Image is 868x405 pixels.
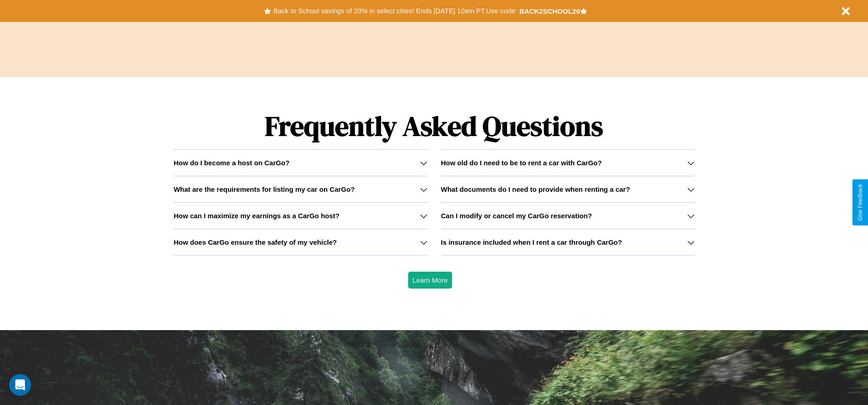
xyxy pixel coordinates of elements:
[519,7,580,15] b: BACK2SCHOOL20
[441,185,630,193] h3: What documents do I need to provide when renting a car?
[441,238,622,246] h3: Is insurance included when I rent a car through CarGo?
[173,185,355,193] h3: What are the requirements for listing my car on CarGo?
[271,5,519,17] button: Back to School savings of 20% in select cities! Ends [DATE] 10am PT.Use code:
[857,184,863,221] div: Give Feedback
[441,212,592,220] h3: Can I modify or cancel my CarGo reservation?
[173,212,340,220] h3: How can I maximize my earnings as a CarGo host?
[408,272,453,289] button: Learn More
[441,159,602,167] h3: How old do I need to be to rent a car with CarGo?
[173,238,337,246] h3: How does CarGo ensure the safety of my vehicle?
[9,374,31,396] iframe: Intercom live chat
[173,103,694,149] h1: Frequently Asked Questions
[173,159,289,167] h3: How do I become a host on CarGo?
